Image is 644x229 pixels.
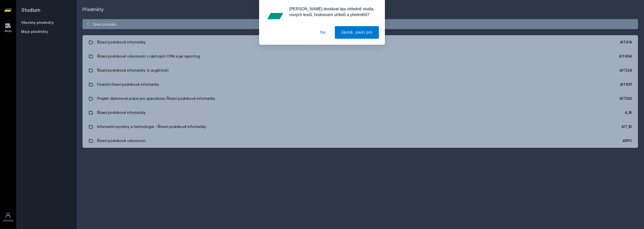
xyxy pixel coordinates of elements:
div: 4RPV [622,138,632,143]
a: Řízení podnikové informatiky 4_RI [83,106,638,120]
div: 4IT_RI [621,124,632,129]
a: Řízení podnikové výkonnosti 4RPV [83,134,638,148]
div: 4IT528 [619,68,632,73]
a: Informační systémy a technologie – Řízení podnikové informatiky 4IT_RI [83,120,638,134]
a: Finanční řízení podnikové informatiky 4IT491 [83,77,638,91]
button: Jasně, jsem pro [335,26,379,39]
img: notification icon [265,6,285,26]
div: 4IT491 [620,82,632,87]
a: Uživatel [1,210,15,225]
div: [PERSON_NAME] dostávat tipy ohledně studia, nových testů, hodnocení učitelů a předmětů? [285,6,379,18]
a: Projekt diplomové práce pro specializaci Řízení podnikové informatiky 4IT593 [83,91,638,106]
a: Řízení podnikové výkonnosti v nástrojích CPM a její reporting 4IT494 [83,49,638,63]
div: 4IT593 [619,96,632,101]
div: Finanční řízení podnikové informatiky [97,79,159,89]
a: Řízení podnikové informatiky (v angličtině) 4IT528 [83,63,638,77]
button: Ne [314,26,332,39]
div: 4_RI [625,110,632,115]
div: Řízení podnikové výkonnosti [97,136,145,146]
div: Informační systémy a technologie – Řízení podnikové informatiky [97,122,206,132]
div: Řízení podnikové informatiky [97,108,146,118]
div: Řízení podnikové informatiky (v angličtině) [97,65,169,75]
div: 4IT494 [619,54,632,59]
div: Uživatel [3,219,13,222]
div: Řízení podnikové výkonnosti v nástrojích CPM a její reporting [97,51,200,61]
div: Projekt diplomové práce pro specializaci Řízení podnikové informatiky [97,94,215,104]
